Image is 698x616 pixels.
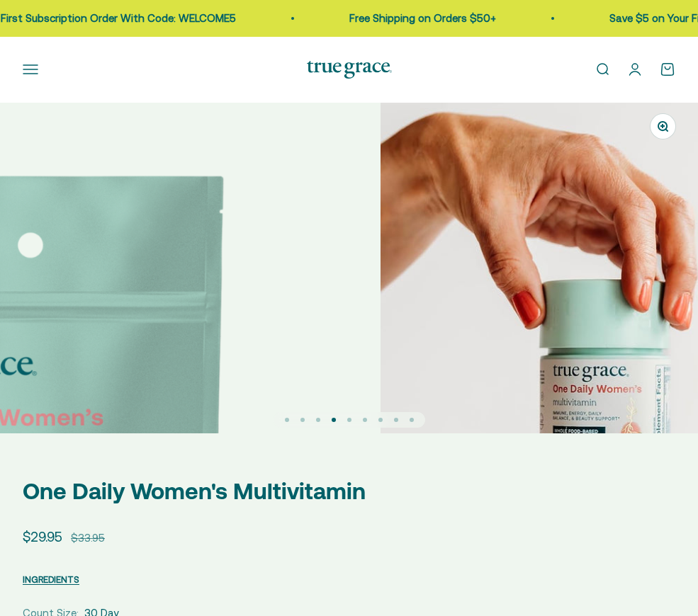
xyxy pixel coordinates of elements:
[23,526,62,547] sale-price: $29.95
[224,12,371,24] a: Free Shipping on Orders $50+
[23,574,79,585] span: INGREDIENTS
[23,571,79,588] button: INGREDIENTS
[23,473,675,509] p: One Daily Women's Multivitamin
[71,530,105,547] compare-at-price: $33.95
